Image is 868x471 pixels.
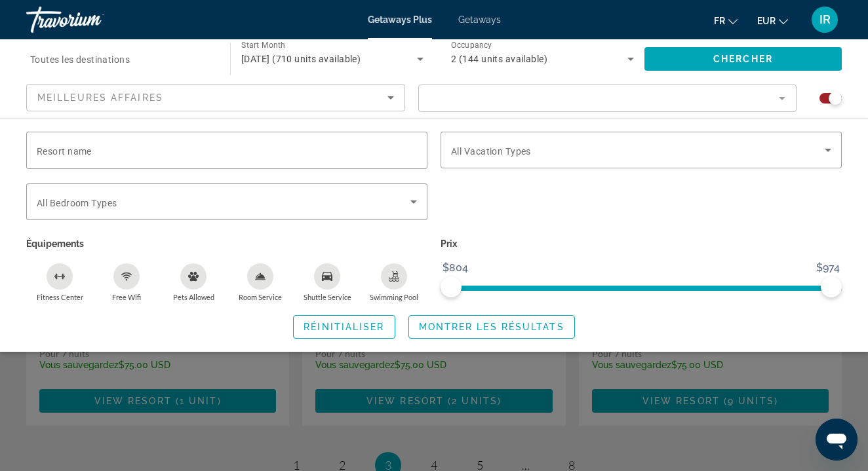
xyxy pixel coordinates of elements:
span: 2 (144 units available) [451,54,547,64]
span: IR [819,13,831,26]
button: User Menu [808,6,842,33]
button: Chercher [644,47,842,71]
a: Travorium [26,3,157,37]
span: Réinitialiser [304,322,384,332]
span: Free Wifi [112,293,141,301]
button: Pets Allowed [160,263,227,302]
button: Réinitialiser [293,315,395,339]
span: Toutes les destinations [30,54,130,65]
p: Prix [441,235,842,253]
span: All Vacation Types [451,146,531,157]
button: Filter [418,84,797,113]
span: Meilleures affaires [37,92,163,103]
button: Montrer les résultats [408,315,575,339]
button: Free Wifi [93,263,160,302]
span: Chercher [713,54,773,64]
a: Getaways [458,14,501,25]
span: Resort name [37,146,92,157]
span: fr [714,16,725,26]
span: Pets Allowed [173,293,214,301]
span: Shuttle Service [304,293,351,301]
button: Room Service [227,263,294,302]
span: Fitness Center [37,293,83,301]
iframe: Bouton de lancement de la fenêtre de messagerie [816,419,858,461]
span: Room Service [239,293,282,301]
span: [DATE] (710 units available) [241,54,361,64]
mat-select: Sort by [37,90,394,105]
ngx-slider: ngx-slider [441,286,842,288]
span: ngx-slider [441,276,462,297]
span: EUR [757,16,776,26]
span: $804 [441,258,470,278]
button: Fitness Center [26,263,93,302]
button: Change language [714,11,738,30]
p: Équipements [26,235,427,253]
span: $974 [814,258,842,278]
button: Change currency [757,11,788,30]
span: Start Month [241,41,285,50]
button: Shuttle Service [294,263,361,302]
a: Getaways Plus [368,14,432,25]
span: All Bedroom Types [37,198,117,208]
span: Swimming Pool [370,293,418,301]
span: Occupancy [451,41,492,50]
span: Montrer les résultats [419,322,564,332]
span: ngx-slider-max [821,276,842,297]
button: Swimming Pool [361,263,427,302]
